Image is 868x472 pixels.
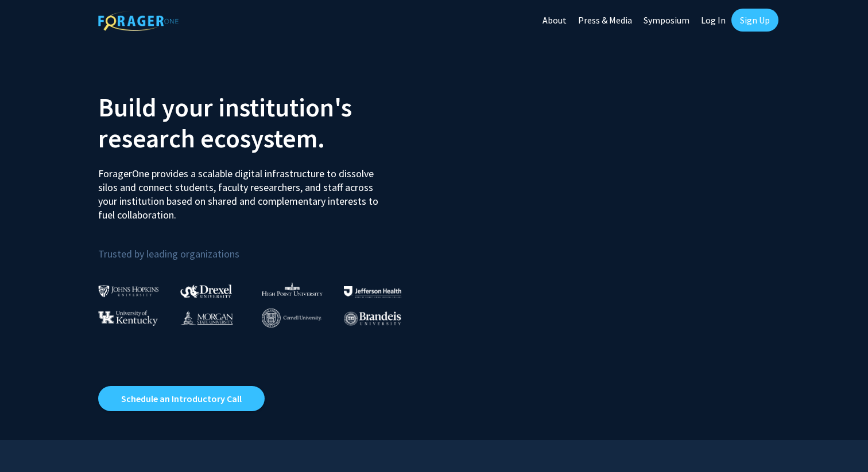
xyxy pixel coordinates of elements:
img: Cornell University [262,309,321,327]
img: ForagerOne Logo [98,11,179,31]
img: Morgan State University [180,310,233,325]
img: Thomas Jefferson University [344,286,401,297]
img: University of Kentucky [98,310,158,326]
h2: Build your institution's research ecosystem. [98,92,425,154]
p: ForagerOne provides a scalable digital infrastructure to dissolve silos and connect students, fac... [98,158,386,222]
a: Opens in a new tab [98,386,265,411]
p: Trusted by leading organizations [98,231,425,263]
img: Johns Hopkins University [98,285,159,297]
img: High Point University [262,282,323,296]
img: Brandeis University [344,311,401,326]
img: Drexel University [180,284,232,298]
a: Sign Up [731,9,778,32]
